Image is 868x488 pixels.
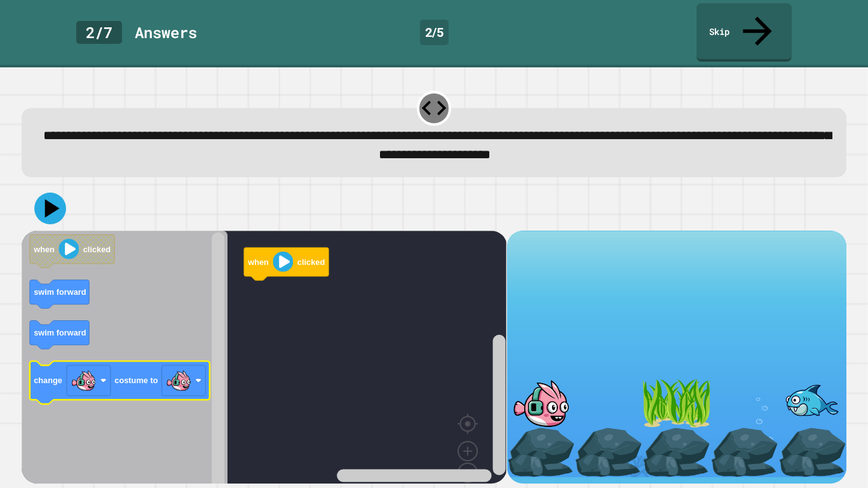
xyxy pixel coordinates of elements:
[34,328,86,337] text: swim forward
[696,3,792,62] a: Skip
[83,245,111,254] text: clicked
[135,21,197,44] div: Answer s
[420,20,449,45] div: 2 / 5
[297,257,325,267] text: clicked
[22,231,506,484] div: Blockly Workspace
[115,376,158,385] text: costume to
[33,245,55,254] text: when
[34,376,62,385] text: change
[34,287,86,297] text: swim forward
[247,257,269,267] text: when
[76,21,122,44] div: 2 / 7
